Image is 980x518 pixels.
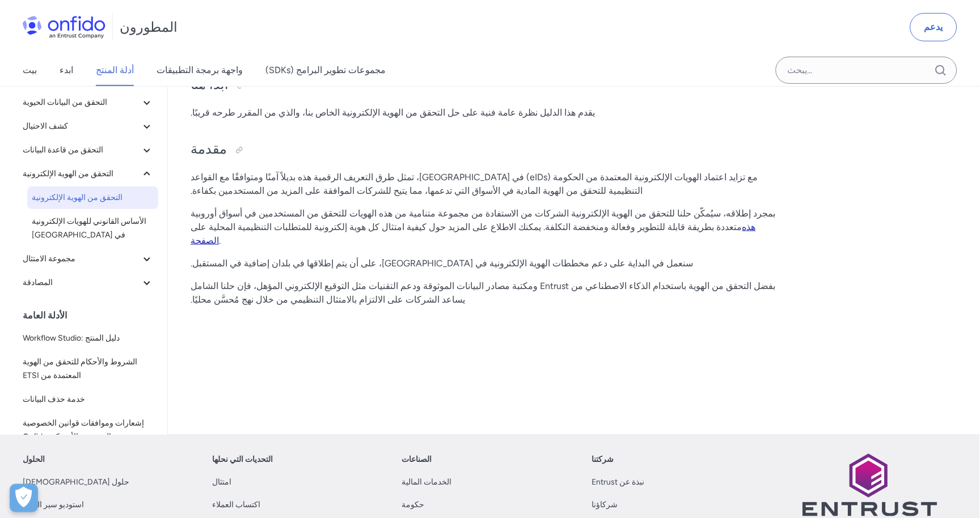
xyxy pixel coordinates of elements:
a: شركاؤنا [592,499,618,512]
font: الصناعات [402,455,432,465]
a: اكتساب العملاء [212,499,260,512]
a: أدلة المنتج [96,54,134,86]
img: شعار أونفيدو [23,16,105,39]
font: يدعم [924,22,943,32]
font: بفضل التحقق من الهوية باستخدام الذكاء الاصطناعي من Entrust ومكتبة مصادر البيانات الموثوقة ودعم ال... [191,281,776,305]
a: الصناعات [402,453,432,467]
a: الخدمات المالية [402,476,452,490]
button: التحقق من الهوية الإلكترونية [18,163,158,185]
input: حقل إدخال بحث Onfido [776,57,957,84]
div: تفضيلات ملفات تعريف الارتباط [10,484,38,512]
font: مجموعات تطوير البرامج (SDKs) [265,65,386,75]
a: حكومة [402,499,425,512]
font: التحقق من الهوية الإلكترونية [23,169,113,179]
font: شركتنا [592,455,614,465]
font: بمجرد إطلاقه، سيُمكّن حلنا للتحقق من الهوية الإلكترونية الشركات من الاستفادة من مجموعة متنامية من... [191,208,776,232]
font: الشروط والأحكام للتحقق من الهوية المعتمدة من ETSI [23,357,137,380]
a: ابدء [60,54,73,86]
font: خدمة حذف البيانات [23,394,85,404]
font: التحقق من الهوية الإلكترونية [32,193,122,202]
a: الأساس القانوني للهويات الإلكترونية في [GEOGRAPHIC_DATA] [27,210,158,247]
a: التحقق من الهوية الإلكترونية [27,186,158,209]
a: الحلول [23,453,45,467]
a: حلول [DEMOGRAPHIC_DATA] [23,476,129,490]
font: استوديو سير العمل [23,500,84,510]
a: نبذة عن Entrust [592,476,644,490]
a: هذه الصفحة [191,222,756,246]
font: إشعارات وموافقات قوانين الخصوصية البيومترية الأمريكية Onfido [23,418,144,441]
font: الخدمات المالية [402,478,452,487]
font: التحديات التي نحلها [212,455,273,465]
font: حلول [DEMOGRAPHIC_DATA] [23,478,129,487]
a: شركتنا [592,453,614,467]
font: نبذة عن Entrust [592,478,644,487]
a: Workflow Studio: دليل المنتج [18,327,158,350]
a: يدعم [910,13,957,41]
font: حكومة [402,500,425,510]
font: التحقق من البيانات الحيوية [23,97,107,107]
a: إشعارات وموافقات قوانين الخصوصية البيومترية الأمريكية Onfido [18,412,158,448]
font: المصادقة [23,278,53,287]
button: التحقق من البيانات الحيوية [18,91,158,114]
a: امتثال [212,476,231,490]
a: واجهة برمجة التطبيقات [157,54,243,86]
a: التحديات التي نحلها [212,453,273,467]
font: الأدلة العامة [23,310,67,321]
font: اكتساب العملاء [212,500,260,510]
font: واجهة برمجة التطبيقات [157,65,243,75]
font: شركاؤنا [592,500,618,510]
button: مجموعة الامتثال [18,248,158,270]
font: Workflow Studio: دليل المنتج [23,333,120,343]
a: الشروط والأحكام للتحقق من الهوية المعتمدة من ETSI [18,351,158,387]
font: . [219,235,221,246]
font: سنعمل في البداية على دعم مخططات الهوية الإلكترونية في [GEOGRAPHIC_DATA]، على أن يتم إطلاقها في بل... [191,258,694,269]
font: يقدم هذا الدليل نظرة عامة فنية على حل التحقق من الهوية الإلكترونية الخاص بنا، والذي من المقرر طرح... [191,107,595,118]
button: المصادقة [18,271,158,294]
font: امتثال [212,478,231,487]
font: الحلول [23,455,45,465]
font: الأساس القانوني للهويات الإلكترونية في [GEOGRAPHIC_DATA] [32,216,146,240]
font: المطورون [120,19,178,35]
font: التحقق من قاعدة البيانات [23,145,103,155]
font: مع تزايد اعتماد الهويات الإلكترونية المعتمدة من الحكومة (eIDs) في [GEOGRAPHIC_DATA]، تمثل طرق الت... [191,172,758,196]
a: مجموعات تطوير البرامج (SDKs) [265,54,386,86]
font: بيت [23,65,37,75]
a: بيت [23,54,37,86]
a: خدمة حذف البيانات [18,388,158,411]
button: كشف الاحتيال [18,115,158,138]
font: كشف الاحتيال [23,121,68,131]
a: استوديو سير العمل [23,499,84,512]
font: أدلة المنتج [96,65,134,75]
button: فتح التفضيلات [10,484,38,512]
font: مقدمة [191,141,227,157]
button: التحقق من قاعدة البيانات [18,139,158,162]
font: ابدء [60,65,73,75]
img: شعار Entrust [801,453,937,516]
font: مجموعة الامتثال [23,254,75,264]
